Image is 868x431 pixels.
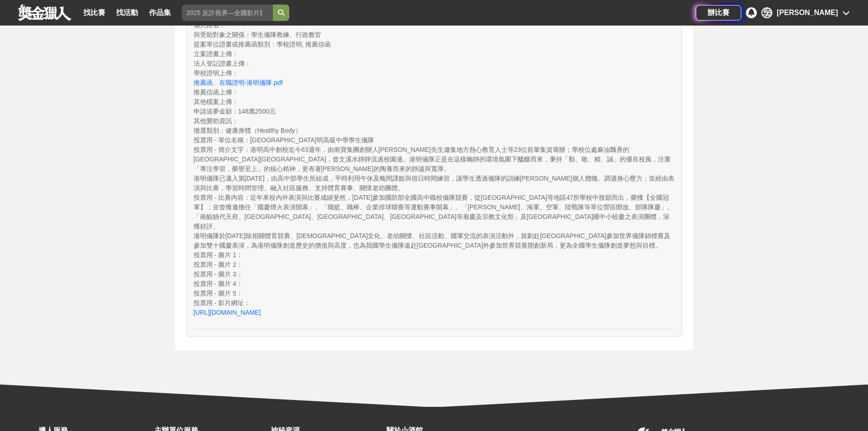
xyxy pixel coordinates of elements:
[194,280,243,287] span: 投票用 - 圖片 4 ：
[194,136,250,144] span: 投票用 - 單位名稱 ：
[194,98,238,105] span: 其他檔案上傳 ：
[194,127,226,134] span: 徵選類別 ：
[194,41,277,48] span: 提案單位證書或推薦函類別 ：
[194,270,243,278] span: 投票用 - 圖片 3 ：
[194,146,674,192] span: 港明高中創校迄今63週年，由南寶集團創辦人[PERSON_NAME]先生邀集地方熱心教育人士等23位前輩集資籌辦；學校位處麻油飄香的[GEOGRAPHIC_DATA][GEOGRAPHIC_DA...
[194,309,261,316] a: [URL][DOMAIN_NAME]
[194,299,250,306] span: 投票用 - 影片網址 ：
[194,108,238,115] span: 申請追夢金額 ：
[238,108,276,115] span: 148萬2500元
[194,261,243,268] span: 投票用 - 圖片 2 ：
[696,5,741,21] a: 辦比賽
[277,41,331,48] span: 學校證明, 推薦信函
[194,194,673,249] span: 近年來校內外表演與比賽成績斐然，[DATE]參加國防部全國高中職校儀隊競賽，從[GEOGRAPHIC_DATA]等地區47所學校中脫穎而出，榮獲【全國冠軍】；並曾獲邀擔任「國慶煙火表演開幕」、「...
[250,136,374,144] span: [GEOGRAPHIC_DATA]明高級中學學生儀隊
[194,69,238,77] span: 學校證明上傳 ：
[194,146,250,153] span: 投票用 - 簡介文字 ：
[145,6,175,19] a: 作品集
[194,194,250,201] span: 投票用 - 比賽內容 ：
[194,60,251,67] span: 法人登記證書上傳 ：
[113,6,142,19] a: 找活動
[194,79,283,86] a: 推薦函、在職證明-港明儀隊.pdf
[194,31,251,38] span: 與受助對象之關係 ：
[194,117,238,125] span: 其他贊助資訊 ：
[182,5,273,21] input: 2025 反詐視界—全國影片競賽
[194,290,243,297] span: 投票用 - 圖片 5 ：
[194,88,238,96] span: 推薦信函上傳 ：
[761,7,772,18] div: 吳
[226,127,302,134] span: 健康身體（Healthy Body）
[194,50,238,57] span: 立案證書上傳 ：
[777,7,838,18] div: [PERSON_NAME]
[194,251,243,259] span: 投票用 - 圖片 1 ：
[80,6,109,19] a: 找比賽
[251,31,321,38] span: 學生儀隊教練、行政教官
